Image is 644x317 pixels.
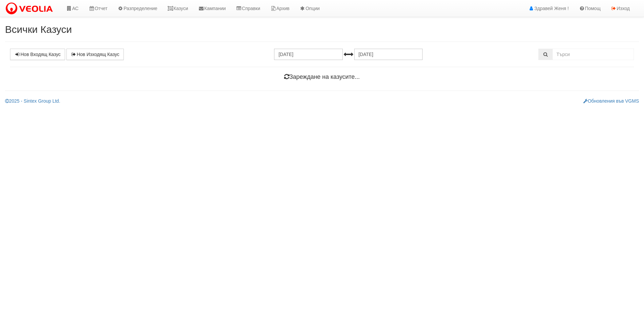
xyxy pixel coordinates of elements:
[5,24,639,35] h2: Всички Казуси
[5,2,56,16] img: VeoliaLogo.png
[583,98,639,104] a: Обновления във VGMS
[5,98,60,104] a: 2025 - Sintex Group Ltd.
[552,49,634,60] input: Търсене по Идентификатор, Бл/Вх/Ап, Тип, Описание, Моб. Номер, Имейл, Файл, Коментар,
[10,49,65,60] a: Нов Входящ Казус
[10,74,634,81] h4: Зареждане на казусите...
[66,49,124,60] a: Нов Изходящ Казус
